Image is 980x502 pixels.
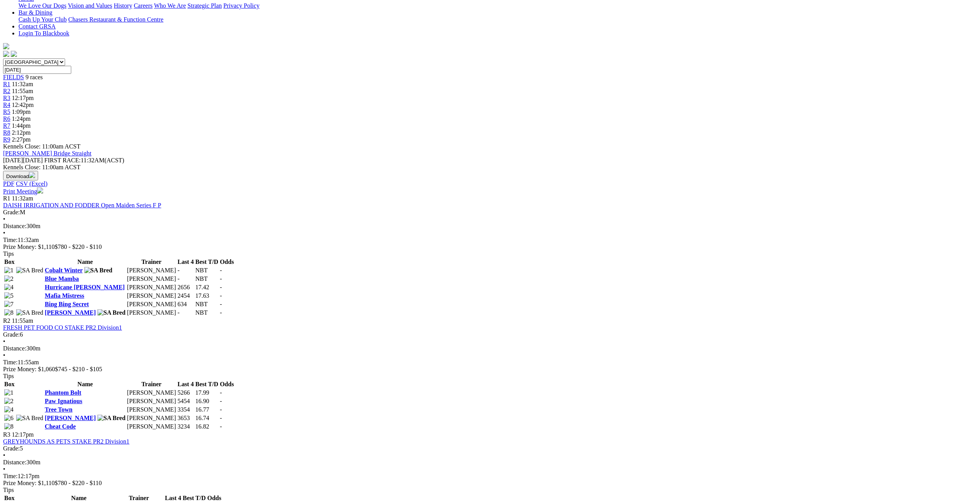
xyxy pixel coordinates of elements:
img: 4 [4,284,13,291]
td: NBT [195,309,219,317]
img: download.svg [29,172,35,178]
th: Trainer [127,258,176,266]
a: Hurricane [PERSON_NAME] [45,284,125,290]
div: Prize Money: $1,060 [3,366,977,373]
td: - [177,275,194,283]
span: - [220,423,222,430]
span: - [220,415,222,421]
div: About [18,2,977,9]
a: Careers [134,2,152,9]
a: Contact GRSA [18,23,55,30]
div: M [3,209,977,216]
td: 3354 [177,406,194,414]
a: [PERSON_NAME] Bridge Straight [3,150,91,157]
a: R3 [3,95,10,101]
a: FRESH PET FOOD CO STAKE PR2 Division1 [3,324,122,331]
td: 16.74 [195,414,219,422]
span: [DATE] [3,157,43,163]
td: [PERSON_NAME] [127,389,176,397]
span: Time: [3,359,18,365]
th: Trainer [114,494,164,502]
span: R6 [3,115,10,122]
a: R7 [3,122,10,129]
img: 1 [4,267,13,274]
img: SA Bred [16,415,44,422]
a: PDF [3,180,14,187]
span: FIELDS [3,74,24,80]
a: Privacy Policy [223,2,260,9]
a: Mafia Mistress [45,292,84,299]
div: 11:55am [3,359,977,366]
a: Who We Are [154,2,186,9]
th: Best T/D [195,258,219,266]
span: $780 - $220 - $110 [55,480,102,486]
span: • [3,216,5,222]
a: CSV (Excel) [16,180,47,187]
span: 1:44pm [12,122,31,129]
td: NBT [195,300,219,308]
td: [PERSON_NAME] [127,406,176,414]
img: SA Bred [97,415,126,422]
span: Tips [3,250,14,257]
th: Name [44,258,126,266]
td: 2454 [177,292,194,300]
span: Distance: [3,223,26,229]
span: - [220,301,222,307]
span: Tips [3,373,14,379]
a: GREYHOUNDS AS PETS STAKE PR2 Division1 [3,438,129,445]
span: 2:12pm [12,129,31,136]
span: 1:24pm [12,115,31,122]
span: R3 [3,431,10,438]
img: 8 [4,309,13,316]
span: 11:55am [12,317,33,324]
span: [DATE] [3,157,23,163]
a: R1 [3,81,10,87]
div: Kennels Close: 11:00am ACST [3,164,977,171]
a: R8 [3,129,10,136]
span: - [220,267,222,274]
td: NBT [195,275,219,283]
div: 300m [3,223,977,230]
td: 16.90 [195,397,219,405]
span: 9 races [25,74,43,80]
div: Prize Money: $1,110 [3,480,977,487]
span: Distance: [3,345,26,352]
a: Vision and Values [68,2,112,9]
td: [PERSON_NAME] [127,423,176,430]
a: Strategic Plan [188,2,222,9]
img: SA Bred [84,267,112,274]
td: NBT [195,267,219,274]
a: Phantom Bolt [45,389,81,396]
span: 2:27pm [12,136,31,143]
td: 634 [177,300,194,308]
a: Blue Mamba [45,275,79,282]
a: R4 [3,102,10,108]
img: 1 [4,389,13,396]
img: 5 [4,292,13,299]
span: R2 [3,317,10,324]
td: 5266 [177,389,194,397]
span: - [220,275,222,282]
img: 4 [4,406,13,413]
span: Tips [3,487,14,493]
span: • [3,338,5,345]
div: 6 [3,331,977,338]
span: • [3,452,5,459]
div: 12:17pm [3,473,977,480]
th: Trainer [127,380,176,388]
img: logo-grsa-white.png [3,43,9,49]
div: 5 [3,445,977,452]
span: 12:17pm [12,431,34,438]
img: 8 [4,423,13,430]
span: Grade: [3,445,20,452]
a: R2 [3,88,10,94]
a: Cobalt Winter [45,267,82,274]
img: 7 [4,301,13,308]
div: Bar & Dining [18,16,977,23]
a: [PERSON_NAME] [45,309,95,316]
th: Odds [219,258,234,266]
